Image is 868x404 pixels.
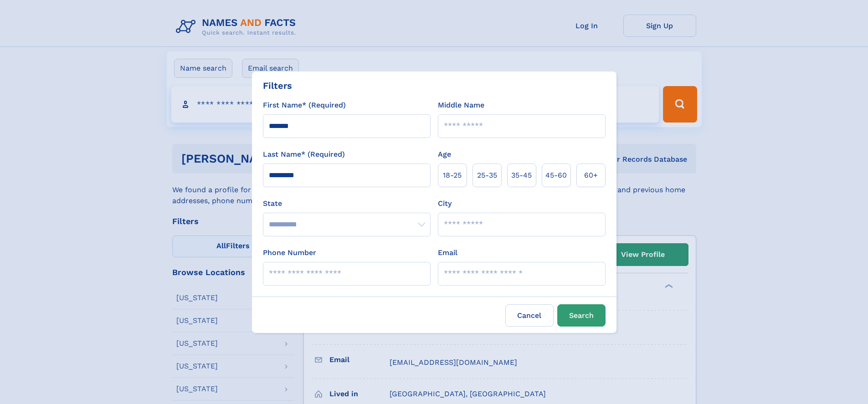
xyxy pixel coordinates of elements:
label: Age [438,149,451,160]
label: Email [438,247,457,258]
span: 45‑60 [545,170,567,181]
label: Phone Number [263,247,316,258]
span: 60+ [584,170,598,181]
label: State [263,198,431,209]
div: Filters [263,79,292,92]
label: Last Name* (Required) [263,149,345,160]
button: Search [557,304,606,327]
span: 35‑45 [511,170,532,181]
label: Cancel [505,304,554,327]
span: 25‑35 [477,170,497,181]
label: First Name* (Required) [263,100,346,111]
span: 18‑25 [443,170,462,181]
label: Middle Name [438,100,484,111]
label: City [438,198,452,209]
